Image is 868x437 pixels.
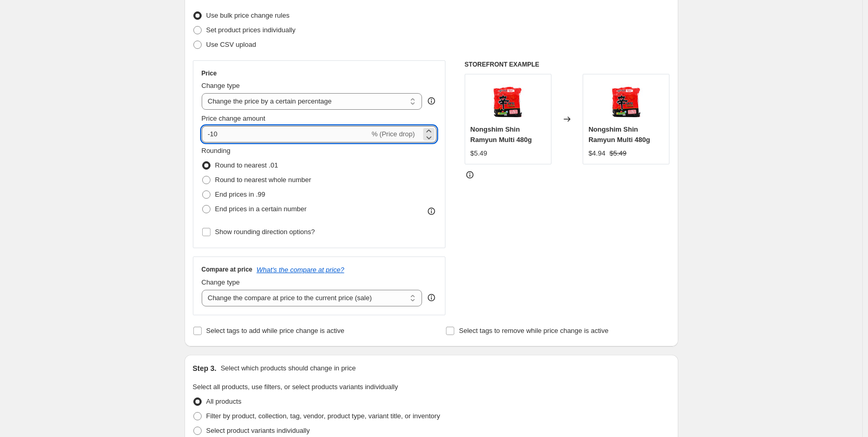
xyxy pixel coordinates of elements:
[470,125,532,144] span: Nongshim Shin Ramyun Multi 480g
[193,363,217,374] h2: Step 3.
[588,125,650,144] span: Nongshim Shin Ramyun Multi 480g
[470,148,488,159] div: $5.49
[206,11,290,19] span: Use bulk price change rules
[206,327,345,335] span: Select tags to add while price change is active
[215,228,315,236] span: Show rounding direction options?
[206,41,256,48] span: Use CSV upload
[215,205,307,213] span: End prices in a certain number
[206,412,440,420] span: Filter by product, collection, tag, vendor, product type, variant title, or inventory
[215,161,278,169] span: Round to nearest .01
[487,80,529,121] img: nongshim-shin-ramyun-multi-480g-216455_80x.jpg
[206,427,310,434] span: Select product variants individually
[257,266,345,274] button: What's the compare at price?
[202,126,370,143] input: -15
[202,147,231,155] span: Rounding
[215,190,266,198] span: End prices in .99
[193,383,398,391] span: Select all products, use filters, or select products variants individually
[606,80,647,121] img: nongshim-shin-ramyun-multi-480g-216455_80x.jpg
[206,397,242,405] span: All products
[215,176,311,184] span: Round to nearest whole number
[426,292,437,303] div: help
[202,278,240,286] span: Change type
[220,363,356,374] p: Select which products should change in price
[426,96,437,106] div: help
[206,26,296,34] span: Set product prices individually
[202,265,253,274] h3: Compare at price
[465,60,670,69] h6: STOREFRONT EXAMPLE
[202,82,240,89] span: Change type
[588,148,606,159] div: $4.94
[372,130,415,138] span: % (Price drop)
[202,114,266,122] span: Price change amount
[202,69,217,78] h3: Price
[459,327,609,335] span: Select tags to remove while price change is active
[610,148,627,159] strike: $5.49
